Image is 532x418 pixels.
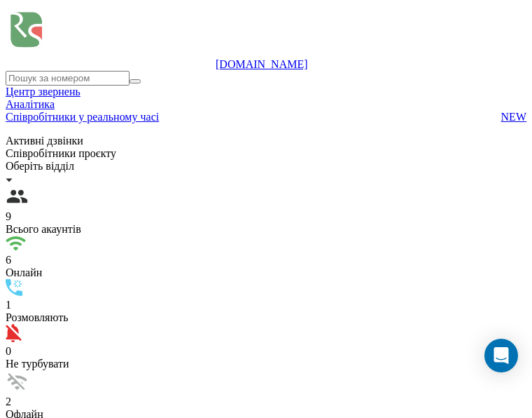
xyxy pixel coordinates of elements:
[501,111,526,123] span: NEW
[6,147,526,160] div: Співробітники проєкту
[6,345,526,358] div: 0
[6,254,526,267] div: 6
[6,267,526,279] div: Онлайн
[6,358,526,370] div: Не турбувати
[216,58,308,70] a: [DOMAIN_NAME]
[6,135,526,147] div: Активні дзвінки
[484,339,518,372] div: Open Intercom Messenger
[6,6,216,68] img: Ringostat logo
[6,396,526,408] div: 2
[6,223,526,236] div: Всього акаунтів
[6,299,526,311] div: 1
[6,98,55,110] a: Аналiтика
[6,160,526,173] div: Оберіть відділ
[6,111,159,123] span: Співробітники у реальному часі
[6,86,80,97] a: Центр звернень
[6,71,129,86] input: Пошук за номером
[6,311,526,324] div: Розмовляють
[6,210,526,223] div: 9
[6,111,526,123] a: Співробітники у реальному часіNEW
